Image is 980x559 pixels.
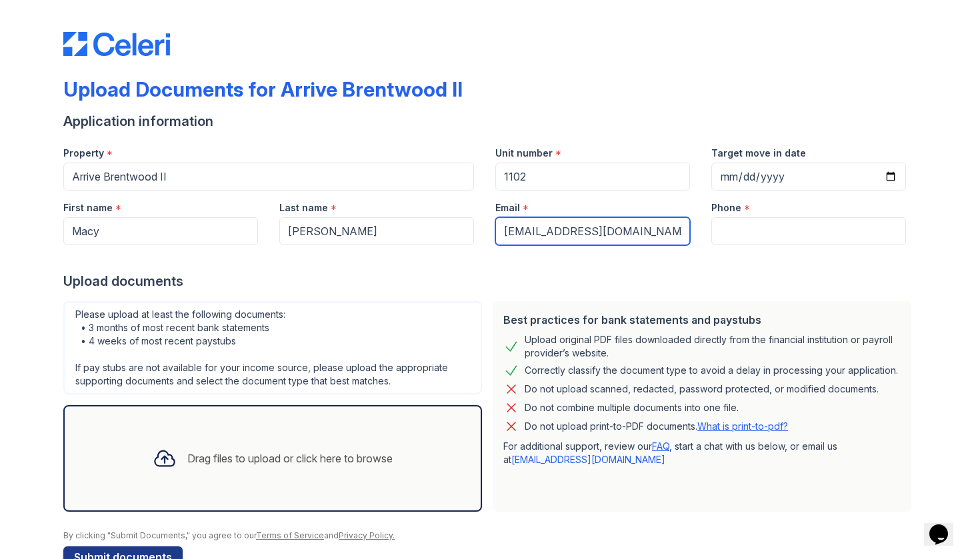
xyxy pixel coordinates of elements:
label: Property [63,147,104,160]
p: For additional support, review our , start a chat with us below, or email us at [503,440,901,466]
div: Upload original PDF files downloaded directly from the financial institution or payroll provider’... [525,333,901,360]
a: [EMAIL_ADDRESS][DOMAIN_NAME] [511,454,665,465]
div: Best practices for bank statements and paystubs [503,312,901,328]
div: Drag files to upload or click here to browse [187,450,393,466]
label: Target move in date [711,147,806,160]
a: Privacy Policy. [339,530,395,540]
iframe: chat widget [924,506,967,546]
div: By clicking "Submit Documents," you agree to our and [63,530,917,541]
label: Email [495,201,520,215]
label: Phone [711,201,741,215]
a: Terms of Service [256,530,324,540]
label: First name [63,201,113,215]
p: Do not upload print-to-PDF documents. [525,420,788,433]
label: Last name [279,201,328,215]
div: Do not combine multiple documents into one file. [525,400,739,416]
div: Upload Documents for Arrive Brentwood II [63,77,463,101]
div: Please upload at least the following documents: • 3 months of most recent bank statements • 4 wee... [63,301,482,394]
div: Do not upload scanned, redacted, password protected, or modified documents. [525,381,879,397]
img: CE_Logo_Blue-a8612792a0a2168367f1c8372b55b34899dd931a85d93a1a3d3e32e68fde9ad4.png [63,32,170,56]
div: Upload documents [63,272,917,290]
a: What is print-to-pdf? [697,420,788,432]
a: FAQ [652,440,669,452]
div: Correctly classify the document type to avoid a delay in processing your application. [525,362,898,378]
div: Application information [63,112,917,131]
label: Unit number [495,147,553,160]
